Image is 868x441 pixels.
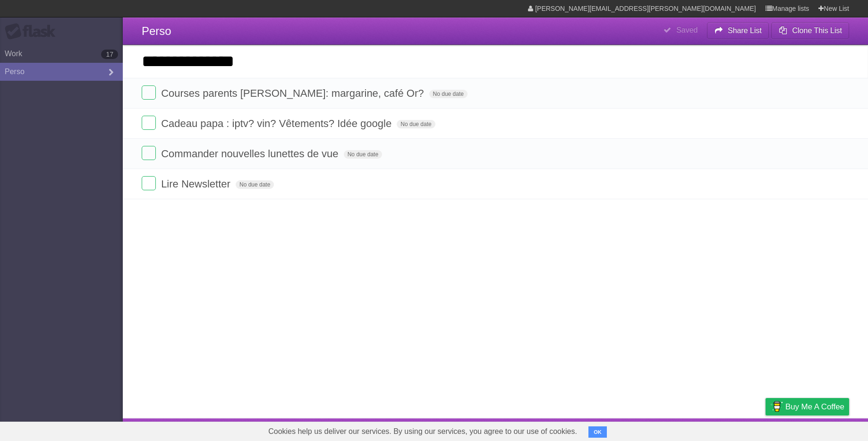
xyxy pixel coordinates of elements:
[707,22,769,39] button: Share List
[397,120,435,128] span: No due date
[142,176,156,190] label: Done
[101,50,118,59] b: 17
[721,421,742,439] a: Terms
[161,148,340,160] span: Commander nouvelles lunettes de vue
[161,87,426,99] span: Courses parents [PERSON_NAME]: margarine, café Or?
[142,25,171,37] span: Perso
[161,178,233,190] span: Lire Newsletter
[792,26,842,34] b: Clone This List
[766,398,849,416] a: Buy me a coffee
[5,23,61,40] div: Flask
[790,421,849,439] a: Suggest a feature
[588,426,607,438] button: OK
[161,118,394,129] span: Cadeau papa : iptv? vin? Vêtements? Idée google
[236,180,274,189] span: No due date
[728,26,762,34] b: Share List
[753,421,778,439] a: Privacy
[640,421,660,439] a: About
[142,146,156,160] label: Done
[671,421,709,439] a: Developers
[259,422,587,441] span: Cookies help us deliver our services. By using our services, you agree to our use of cookies.
[770,399,783,415] img: Buy me a coffee
[142,116,156,130] label: Done
[785,399,844,415] span: Buy me a coffee
[344,150,382,159] span: No due date
[142,85,156,100] label: Done
[771,22,849,39] button: Clone This List
[676,26,698,34] b: Saved
[429,90,468,98] span: No due date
